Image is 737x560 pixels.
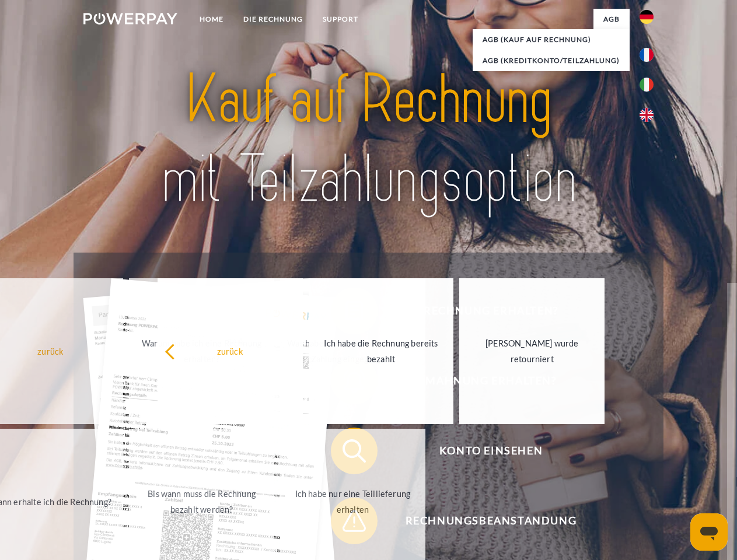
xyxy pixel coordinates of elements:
[190,9,233,30] a: Home
[473,29,630,50] a: AGB (Kauf auf Rechnung)
[83,13,177,24] img: logo-powerpay-white.svg
[111,56,626,223] img: title-powerpay_de.svg
[690,513,728,551] iframe: Schaltfläche zum Öffnen des Messaging-Fensters
[640,108,654,122] img: en
[640,10,654,24] img: de
[165,343,296,359] div: zurück
[233,9,313,30] a: DIE RECHNUNG
[313,9,368,30] a: SUPPORT
[316,335,447,367] div: Ich habe die Rechnung bereits bezahlt
[331,428,634,474] button: Konto einsehen
[287,486,418,517] div: Ich habe nur eine Teillieferung erhalten
[473,50,630,71] a: AGB (Kreditkonto/Teilzahlung)
[640,78,654,92] img: it
[348,428,634,474] span: Konto einsehen
[331,498,634,544] button: Rechnungsbeanstandung
[466,335,598,367] div: [PERSON_NAME] wurde retourniert
[640,48,654,62] img: fr
[593,9,630,30] a: agb
[136,335,267,367] div: Warum habe ich eine Rechnung erhalten?
[136,486,267,517] div: Bis wann muss die Rechnung bezahlt werden?
[348,498,634,544] span: Rechnungsbeanstandung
